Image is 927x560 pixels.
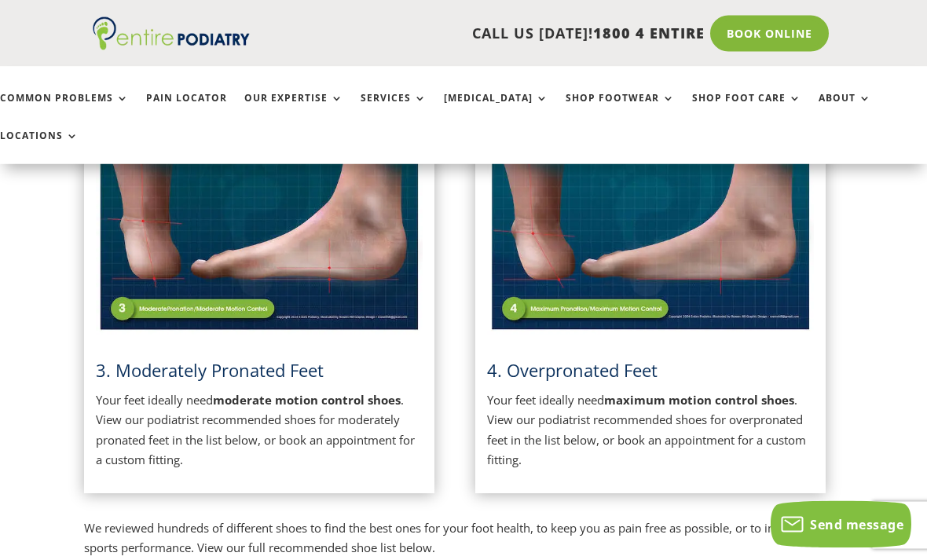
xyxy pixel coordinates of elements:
a: Book Online [710,16,829,52]
span: Send message [810,516,903,533]
strong: maximum motion control shoes [604,393,794,408]
a: Entire Podiatry [93,38,250,53]
a: Shop Footwear [566,93,675,126]
a: [MEDICAL_DATA] [444,93,548,126]
img: Overpronated Feet - View Podiatrist Recommended Maximum Motion Control Shoes [487,105,814,335]
img: Moderately Pronated Feet - View Podiatrist Recommended Moderate Motion Control Shoes [96,105,423,335]
strong: moderate motion control shoes [213,393,401,408]
p: Your feet ideally need . View our podiatrist recommended shoes for moderately pronated feet in th... [96,391,423,471]
a: About [819,93,871,126]
p: CALL US [DATE]! [257,24,705,44]
p: Your feet ideally need . View our podiatrist recommended shoes for overpronated feet in the list ... [487,391,814,471]
span: 3. Moderately Pronated Feet [96,359,324,382]
a: Our Expertise [244,93,343,126]
img: logo (1) [93,17,250,50]
span: 4. Overpronated Feet [487,359,658,382]
button: Send message [771,501,911,548]
a: Shop Foot Care [692,93,801,126]
span: 1800 4 ENTIRE [593,24,705,42]
a: Pain Locator [146,93,227,126]
a: Services [361,93,427,126]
